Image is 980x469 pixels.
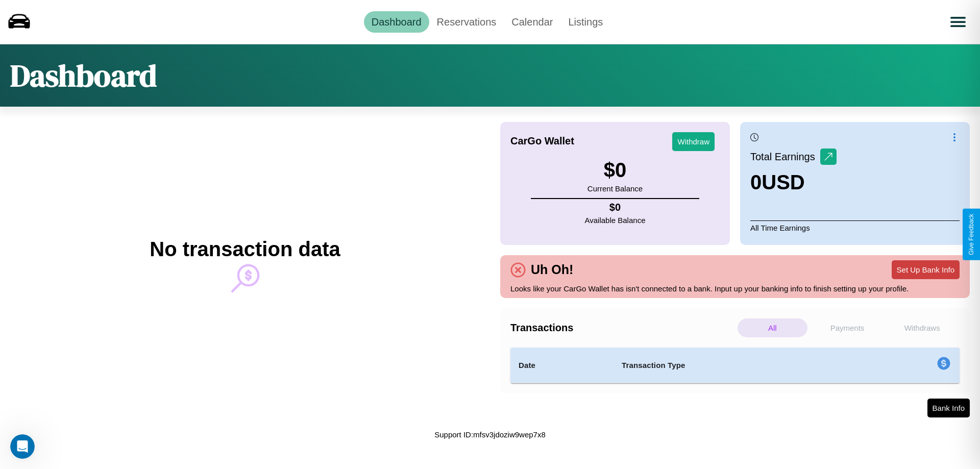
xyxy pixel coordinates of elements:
[587,182,643,195] p: Current Balance
[510,348,960,383] table: simple table
[738,318,807,337] p: All
[672,132,715,151] button: Withdraw
[927,399,970,417] button: Bank Info
[510,322,735,334] h4: Transactions
[434,428,546,441] p: Support ID: mfsv3jdoziw9wep7x8
[526,262,578,277] h4: Uh Oh!
[750,220,960,235] p: All Time Earnings
[892,260,960,279] button: Set Up Bank Info
[887,318,957,337] p: Withdraws
[585,213,646,227] p: Available Balance
[510,135,574,147] h4: CarGo Wallet
[585,202,646,213] h4: $ 0
[750,147,820,166] p: Total Earnings
[10,434,35,459] iframe: Intercom live chat
[364,11,429,33] a: Dashboard
[968,214,975,255] div: Give Feedback
[622,359,853,372] h4: Transaction Type
[429,11,504,33] a: Reservations
[560,11,610,33] a: Listings
[519,359,605,372] h4: Date
[813,318,883,337] p: Payments
[150,238,340,261] h2: No transaction data
[504,11,560,33] a: Calendar
[944,8,972,36] button: Open menu
[587,159,643,182] h3: $ 0
[10,55,157,96] h1: Dashboard
[750,171,837,194] h3: 0 USD
[510,282,960,295] p: Looks like your CarGo Wallet has isn't connected to a bank. Input up your banking info to finish ...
